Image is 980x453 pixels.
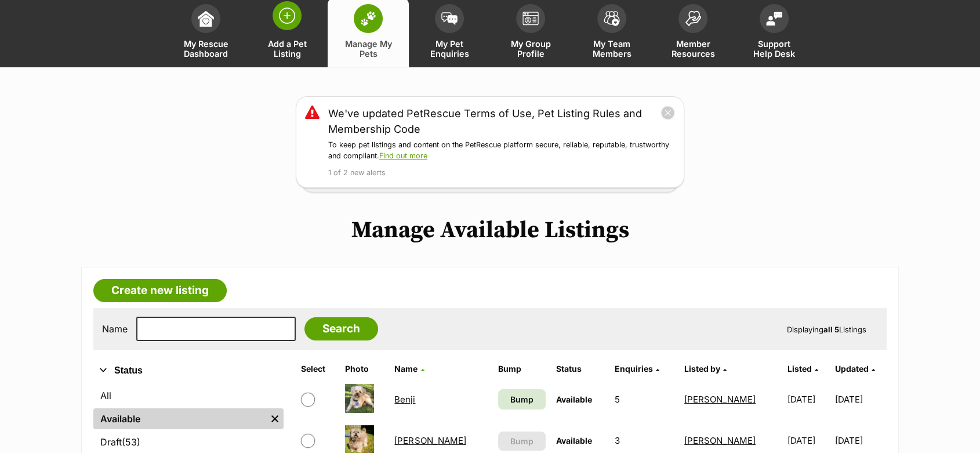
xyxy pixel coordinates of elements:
img: manage-my-pets-icon-02211641906a0b7f246fdf0571729dbe1e7629f14944591b6c1af311fb30b64b.svg [360,11,376,26]
img: member-resources-icon-8e73f808a243e03378d46382f2149f9095a855e16c252ad45f914b54edf8863c.svg [685,10,701,26]
span: My Team Members [586,39,638,59]
a: Updated [835,364,875,374]
a: Remove filter [266,408,284,429]
a: Enquiries [615,364,659,374]
span: Member Resources [667,39,719,59]
p: 1 of 2 new alerts [328,168,675,179]
td: [DATE] [835,379,885,419]
th: Status [551,360,609,378]
th: Photo [340,360,389,378]
label: Name [102,324,128,334]
span: Manage My Pets [342,39,394,59]
span: Name [394,364,418,374]
span: Add a Pet Listing [261,39,313,59]
button: Bump [498,432,546,451]
a: Listed by [684,364,727,374]
a: Draft [93,432,284,452]
span: My Group Profile [504,39,557,59]
span: My Pet Enquiries [423,39,476,59]
span: Available [556,394,592,404]
span: translation missing: en.admin.listings.index.attributes.enquiries [615,364,653,374]
span: Displaying Listings [787,325,866,334]
a: All [93,385,284,406]
a: [PERSON_NAME] [684,394,756,405]
img: group-profile-icon-3fa3cf56718a62981997c0bc7e787c4b2cf8bcc04b72c1350f741eb67cf2f40e.svg [522,12,539,26]
th: Bump [493,360,551,378]
a: Bump [498,389,546,409]
th: Select [296,360,339,378]
span: Bump [510,393,533,405]
img: team-members-icon-5396bd8760b3fe7c0b43da4ab00e1e3bb1a5d9ba89233759b79545d2d3fc5d0d.svg [604,11,620,26]
span: Listed by [684,364,720,374]
a: Create new listing [93,279,227,302]
strong: all 5 [823,325,839,334]
span: Updated [835,364,869,374]
span: Support Help Desk [748,39,800,59]
span: Bump [510,435,533,447]
img: pet-enquiries-icon-7e3ad2cf08bfb03b45e93fb7055b45f3efa6380592205ae92323e6603595dc1f.svg [441,12,458,25]
input: Search [304,317,378,340]
span: (53) [122,435,140,449]
button: Status [93,363,284,378]
button: close [660,106,675,120]
td: 5 [610,379,678,419]
a: [PERSON_NAME] [684,435,756,446]
img: help-desk-icon-fdf02630f3aa405de69fd3d07c3f3aa587a6932b1a1747fa1d2bba05be0121f9.svg [766,12,782,26]
a: Available [93,408,266,429]
span: Listed [787,364,812,374]
span: Available [556,436,592,445]
img: add-pet-listing-icon-0afa8454b4691262ce3f59096e99ab1cd57d4a30225e0717b998d2c9b9846f56.svg [279,8,295,24]
a: We've updated PetRescue Terms of Use, Pet Listing Rules and Membership Code [328,106,660,137]
img: dashboard-icon-eb2f2d2d3e046f16d808141f083e7271f6b2e854fb5c12c21221c1fb7104beca.svg [198,10,214,27]
a: [PERSON_NAME] [394,435,466,446]
p: To keep pet listings and content on the PetRescue platform secure, reliable, reputable, trustwort... [328,140,675,162]
a: Find out more [379,151,427,160]
a: Name [394,364,424,374]
a: Benji [394,394,415,405]
span: My Rescue Dashboard [180,39,232,59]
td: [DATE] [783,379,833,419]
a: Listed [787,364,818,374]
